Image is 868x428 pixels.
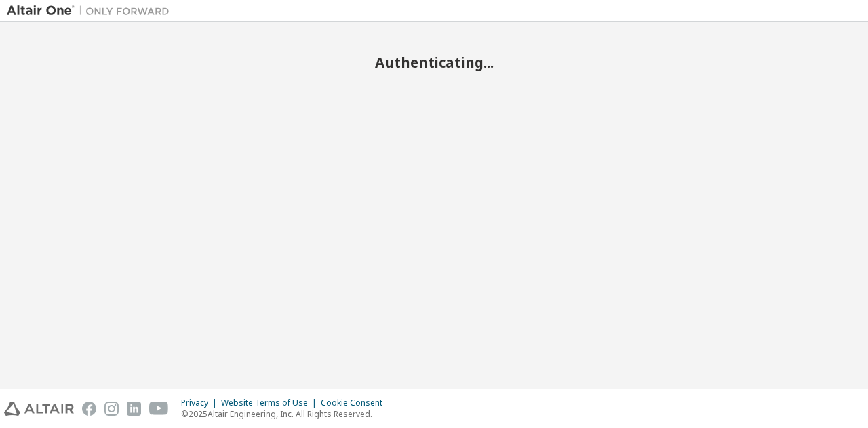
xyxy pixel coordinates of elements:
h2: Authenticating... [7,54,861,71]
img: youtube.svg [149,402,169,416]
img: Altair One [7,4,176,18]
img: facebook.svg [82,402,96,416]
img: linkedin.svg [127,402,141,416]
img: altair_logo.svg [4,402,74,416]
img: instagram.svg [104,402,119,416]
div: Cookie Consent [321,397,391,408]
div: Privacy [181,397,221,408]
p: © 2025 Altair Engineering, Inc. All Rights Reserved. [181,408,391,420]
div: Website Terms of Use [221,397,321,408]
